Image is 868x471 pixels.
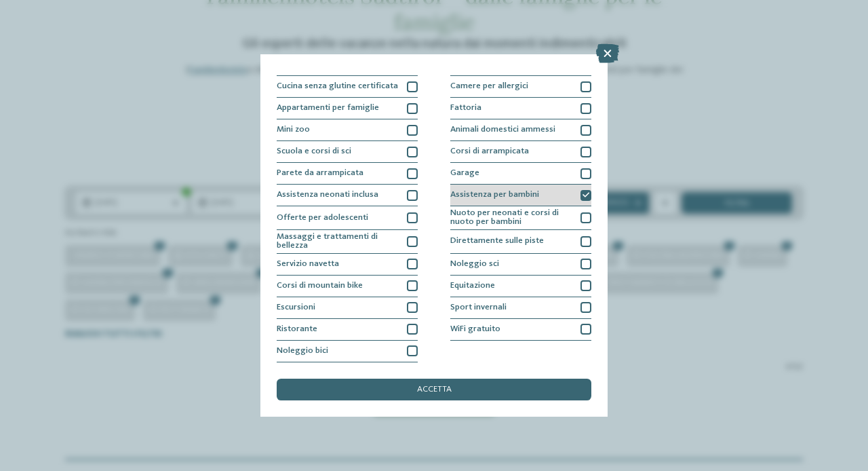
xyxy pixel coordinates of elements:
[277,104,379,113] span: Appartamenti per famiglie
[277,191,378,200] span: Assistenza neonati inclusa
[450,169,479,178] span: Garage
[450,325,500,334] span: WiFi gratuito
[450,147,529,156] span: Corsi di arrampicata
[277,169,363,178] span: Parete da arrampicata
[277,303,315,312] span: Escursioni
[450,209,572,227] span: Nuoto per neonati e corsi di nuoto per bambini
[450,82,528,91] span: Camere per allergici
[450,191,539,200] span: Assistenza per bambini
[450,237,544,246] span: Direttamente sulle piste
[450,104,481,113] span: Fattoria
[417,385,452,394] span: accetta
[277,214,368,223] span: Offerte per adolescenti
[277,147,351,156] span: Scuola e corsi di sci
[277,126,310,134] span: Mini zoo
[277,347,328,356] span: Noleggio bici
[277,82,398,91] span: Cucina senza glutine certificata
[450,282,495,290] span: Equitazione
[277,325,317,334] span: Ristorante
[450,303,507,312] span: Sport invernali
[450,126,555,134] span: Animali domestici ammessi
[277,260,339,269] span: Servizio navetta
[277,233,399,250] span: Massaggi e trattamenti di bellezza
[277,282,363,290] span: Corsi di mountain bike
[450,260,499,269] span: Noleggio sci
